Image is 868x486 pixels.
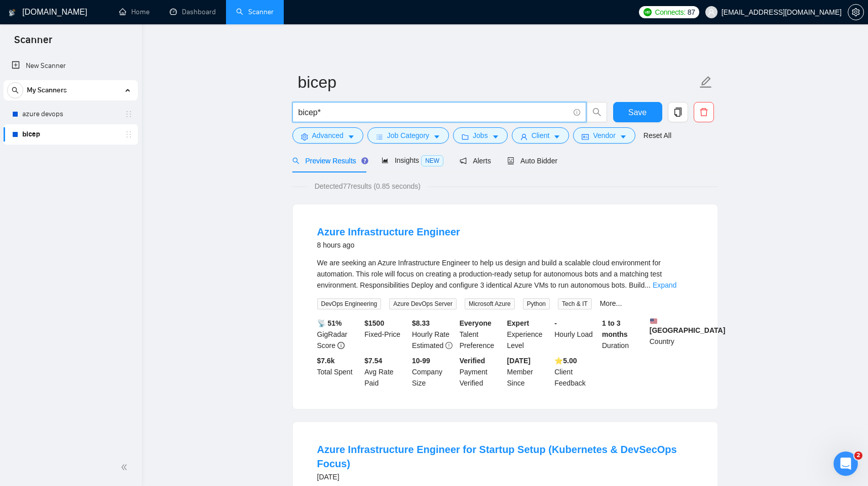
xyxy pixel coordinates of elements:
[317,471,693,483] div: [DATE]
[119,8,149,16] a: homeHome
[699,76,712,89] span: edit
[27,80,67,100] span: My Scanners
[125,130,133,138] span: holder
[360,156,369,165] div: Tooltip anchor
[507,357,531,365] b: [DATE]
[317,357,335,365] b: $ 7.6k
[362,355,410,389] div: Avg Rate Paid
[4,80,138,145] li: My Scanners
[552,355,600,389] div: Client Feedback
[620,133,627,141] span: caret-down
[458,355,505,389] div: Payment Verified
[505,355,553,389] div: Member Since
[312,130,344,141] span: Advanced
[507,157,514,164] span: robot
[317,239,460,251] div: 8 hours ago
[668,108,688,117] span: copy
[445,342,452,349] span: exclamation-circle
[512,127,570,144] button: userClientcaret-down
[364,319,384,327] b: $ 1500
[600,318,648,351] div: Duration
[532,130,550,141] span: Client
[648,318,695,351] div: Country
[554,319,557,327] b: -
[650,318,657,325] img: 🇺🇸
[613,102,662,122] button: Save
[315,355,363,389] div: Total Spent
[410,318,458,351] div: Hourly Rate
[412,357,430,365] b: 10-99
[364,357,382,365] b: $7.54
[387,130,429,141] span: Job Category
[694,102,714,122] button: delete
[834,452,858,476] iframe: Intercom live chat
[412,341,443,350] span: Estimated
[694,108,713,117] span: delete
[462,133,469,141] span: folder
[367,127,449,144] button: barsJob Categorycaret-down
[121,462,131,472] span: double-left
[308,181,428,192] span: Detected 77 results (0.85 seconds)
[854,452,862,460] span: 2
[507,319,530,327] b: Expert
[376,133,383,141] span: bars
[848,8,864,16] a: setting
[848,8,863,16] span: setting
[460,157,467,164] span: notification
[317,319,342,327] b: 📡 51%
[628,106,647,119] span: Save
[523,298,550,309] span: Python
[6,32,60,54] span: Scanner
[574,109,580,116] span: info-circle
[507,157,557,165] span: Auto Bidder
[460,319,492,327] b: Everyone
[473,130,488,141] span: Jobs
[458,318,505,351] div: Talent Preference
[708,9,715,16] span: user
[554,357,577,365] b: ⭐️ 5.00
[292,157,299,164] span: search
[9,5,16,21] img: logo
[600,299,622,307] a: More...
[668,102,688,122] button: copy
[4,56,138,76] li: New Scanner
[292,127,363,144] button: settingAdvancedcaret-down
[7,82,23,98] button: search
[645,281,651,289] span: ...
[337,342,345,349] span: info-circle
[587,108,607,117] span: search
[644,8,652,16] img: upwork-logo.png
[492,133,499,141] span: caret-down
[382,157,389,164] span: area-chart
[412,319,430,327] b: $ 8.33
[460,357,485,365] b: Verified
[582,133,589,141] span: idcard
[520,133,527,141] span: user
[433,133,440,141] span: caret-down
[505,318,553,351] div: Experience Level
[644,130,671,141] a: Reset All
[382,156,443,164] span: Insights
[125,110,133,118] span: holder
[552,318,600,351] div: Hourly Load
[292,157,365,165] span: Preview Results
[558,298,592,309] span: Tech & IT
[460,157,491,165] span: Alerts
[348,133,355,141] span: caret-down
[653,281,676,289] a: Expand
[170,8,216,16] a: dashboardDashboard
[573,127,635,144] button: idcardVendorcaret-down
[22,104,119,124] a: azure devops
[410,355,458,389] div: Company Size
[8,87,23,94] span: search
[848,4,864,20] button: setting
[317,444,677,469] a: Azure Infrastructure Engineer for Startup Setup (Kubernetes & DevSecOps Focus)
[688,7,695,18] span: 87
[553,133,560,141] span: caret-down
[587,102,607,122] button: search
[315,318,363,351] div: GigRadar Score
[650,318,726,334] b: [GEOGRAPHIC_DATA]
[12,56,130,76] a: New Scanner
[317,257,693,291] div: We are seeking an Azure Infrastructure Engineer to help us design and build a scalable cloud envi...
[593,130,615,141] span: Vendor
